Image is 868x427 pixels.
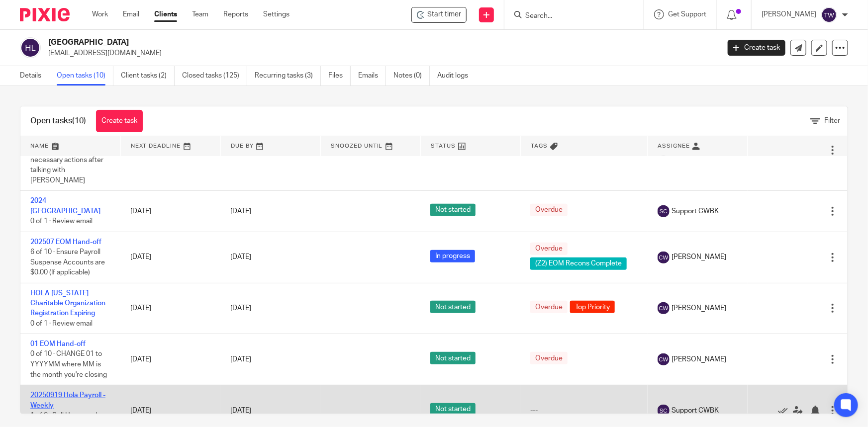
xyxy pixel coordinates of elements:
a: Recurring tasks (3) [255,66,321,85]
td: [DATE] [120,232,220,283]
a: Work [92,9,108,19]
span: [DATE] [230,407,251,414]
a: 01 EOM Hand-off [30,341,86,347]
a: Open tasks (10) [57,66,113,85]
a: 202507 EOM Hand-off [30,239,101,246]
a: Emails [358,66,386,85]
span: In progress [430,250,475,262]
p: [PERSON_NAME] [762,9,816,19]
span: 0 of 10 · CHANGE 01 to YYYYMM where MM is the month you're closing [30,351,107,378]
a: Settings [263,9,289,19]
h1: Open tasks [30,116,86,126]
td: [DATE] [120,334,220,385]
div: HOLA Lakeway [411,7,467,23]
span: Not started [430,352,476,364]
img: svg%3E [658,353,670,365]
span: Overdue [530,301,568,313]
a: Email [123,9,139,19]
span: Status [431,143,456,149]
span: Snoozed Until [331,143,383,149]
img: svg%3E [20,37,41,58]
img: svg%3E [658,205,670,217]
img: svg%3E [658,302,670,314]
td: [DATE] [120,283,220,334]
a: Closed tasks (125) [182,66,247,85]
a: Team [192,9,208,19]
td: [DATE] [120,191,220,232]
a: Notes (0) [393,66,430,85]
span: [PERSON_NAME] [672,354,727,364]
img: svg%3E [658,252,670,263]
a: Client tasks (2) [121,66,175,85]
span: Get Support [668,11,706,18]
span: Overdue [530,204,568,216]
a: Clients [154,9,177,19]
a: 20250919 Hola Payroll - Weekly [30,392,105,409]
p: [EMAIL_ADDRESS][DOMAIN_NAME] [48,48,713,58]
span: (Z2) EOM Recons Complete [530,257,627,270]
span: Not started [430,204,476,216]
span: Top Priority [570,301,615,313]
span: [DATE] [230,254,251,261]
span: 6 of 10 · Ensure Payroll Suspense Accounts are $0.00 (If applicable) [30,249,105,276]
a: Create task [96,110,143,132]
span: Support CWBK [672,206,719,216]
div: --- [530,406,637,416]
a: 2024 [GEOGRAPHIC_DATA] [30,197,100,214]
span: [DATE] [230,208,251,215]
span: Not started [430,301,476,313]
a: Mark as done [778,406,793,416]
span: Tags [531,143,548,149]
a: Create task [728,40,785,56]
span: [PERSON_NAME] [672,303,727,313]
img: svg%3E [821,7,837,23]
a: Details [20,66,49,85]
span: Not started [430,403,476,416]
span: [PERSON_NAME] [672,252,727,262]
span: Support CWBK [672,406,719,416]
a: Audit logs [437,66,476,85]
span: (10) [72,117,86,125]
span: Overdue [530,243,568,255]
img: Pixie [20,8,70,21]
span: Start timer [427,9,461,20]
span: [DATE] [230,305,251,312]
a: Files [328,66,351,85]
span: Filter [824,117,840,124]
a: Reports [223,9,248,19]
span: Overdue [530,352,568,364]
input: Search [524,12,614,21]
h2: [GEOGRAPHIC_DATA] [48,37,580,48]
span: [DATE] [230,356,251,363]
span: 0 of 1 · Review email [30,320,93,327]
span: 0 of 1 · Review email [30,218,93,225]
a: HOLA [US_STATE] Charitable Organization Registration Expiring [30,290,105,317]
img: svg%3E [658,405,670,417]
